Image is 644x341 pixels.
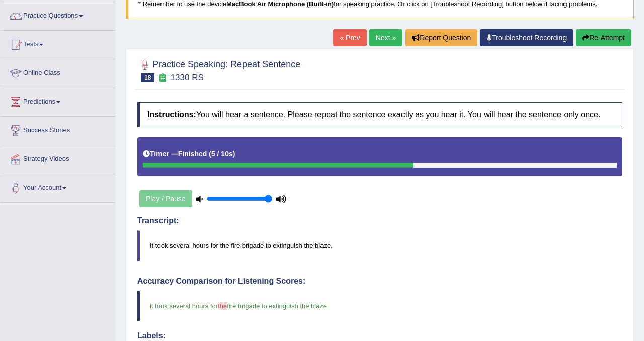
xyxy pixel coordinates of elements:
b: 5 / 10s [211,150,233,158]
h4: Transcript: [137,216,622,225]
a: Predictions [1,88,115,113]
a: Troubleshoot Recording [480,29,573,46]
h2: Practice Speaking: Repeat Sentence [137,57,300,82]
span: it took several hours for [150,302,218,310]
a: Your Account [1,174,115,199]
a: Success Stories [1,117,115,142]
a: Strategy Videos [1,145,115,170]
h4: Accuracy Comparison for Listening Scores: [137,277,622,286]
h4: Labels: [137,331,622,340]
small: 1330 RS [171,73,204,82]
h5: Timer — [143,150,235,158]
a: Practice Questions [1,2,115,27]
blockquote: It took several hours for the fire brigade to extinguish the blaze. [137,230,622,261]
a: Tests [1,31,115,56]
b: Finished [178,150,207,158]
span: 18 [141,73,154,82]
span: fire brigade to extinguish the blaze [227,302,327,310]
b: ( [209,150,211,158]
h4: You will hear a sentence. Please repeat the sentence exactly as you hear it. You will hear the se... [137,102,622,127]
a: Next » [369,29,403,46]
b: ) [233,150,235,158]
small: Exam occurring question [157,73,168,83]
b: Instructions: [147,110,196,119]
span: the [218,302,227,310]
a: Online Class [1,59,115,84]
a: « Prev [333,29,366,46]
button: Report Question [405,29,477,46]
button: Re-Attempt [576,29,631,46]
